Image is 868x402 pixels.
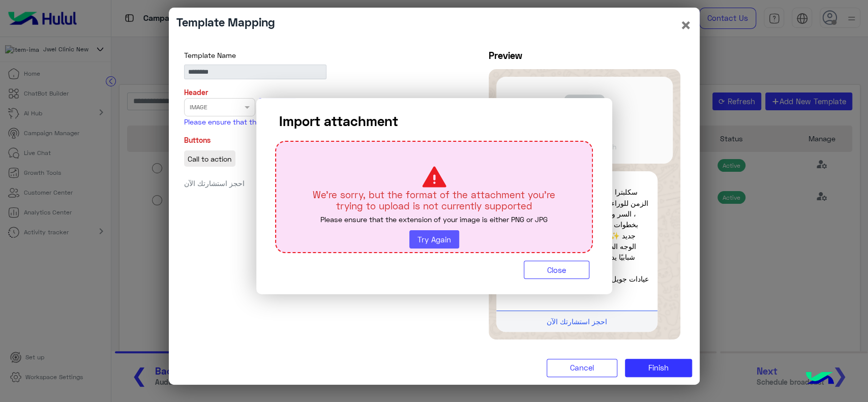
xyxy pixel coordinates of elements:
img: hulul-logo.png [802,361,837,397]
h3: Import attachment [272,113,597,137]
button: Try Again [409,230,459,249]
p: We're sorry, but the format of the attachment you're trying to upload is not currently supported [299,189,569,212]
p: Please ensure that the extension of your image is either PNG or JPG [299,214,569,225]
button: Close [524,261,589,279]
